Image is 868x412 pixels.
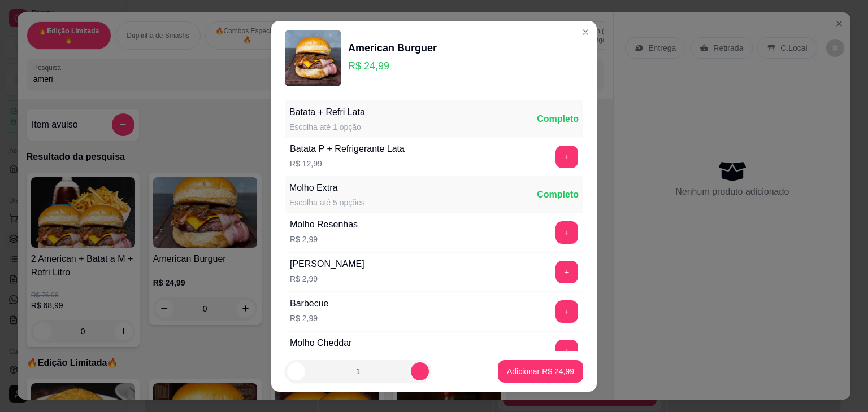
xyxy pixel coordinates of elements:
[290,313,329,324] p: R$ 2,99
[507,366,574,377] p: Adicionar R$ 24,99
[537,188,579,201] div: Completo
[290,297,329,310] div: Barbecue
[289,197,365,208] div: Escolha até 5 opções
[411,362,429,380] button: increase-product-quantity
[348,58,437,74] p: R$ 24,99
[555,221,578,244] button: add
[576,23,594,41] button: Close
[289,121,365,133] div: Escolha até 1 opção
[287,362,305,380] button: decrease-product-quantity
[289,106,365,119] div: Batata + Refri Lata
[555,340,578,362] button: add
[290,273,364,284] p: R$ 2,99
[555,300,578,323] button: add
[555,146,578,168] button: add
[537,112,579,126] div: Completo
[285,30,341,86] img: product-image
[348,40,437,56] div: American Burguer
[290,158,405,169] p: R$ 12,99
[290,336,351,350] div: Molho Cheddar
[290,257,364,271] div: [PERSON_NAME]
[290,234,358,245] p: R$ 2,99
[290,218,358,231] div: Molho Resenhas
[555,261,578,283] button: add
[498,360,583,383] button: Adicionar R$ 24,99
[289,181,365,195] div: Molho Extra
[290,142,405,156] div: Batata P + Refrigerante Lata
